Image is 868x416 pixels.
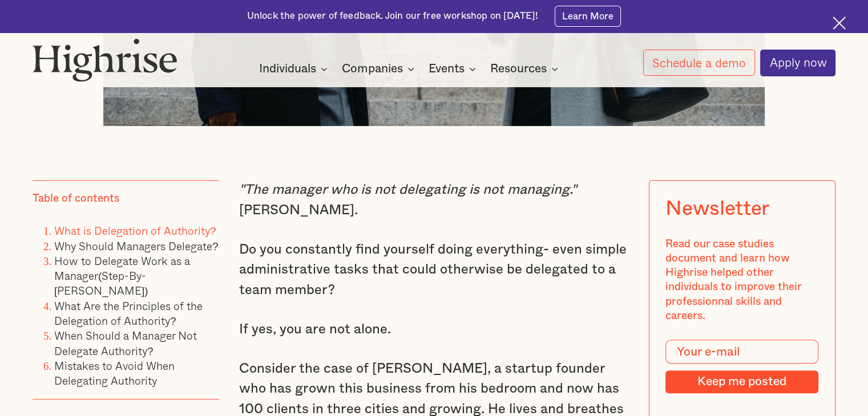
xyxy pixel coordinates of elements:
[239,180,629,221] p: [PERSON_NAME]
[259,62,316,76] div: Individuals
[54,222,216,239] a: What is Delegation of Authority?
[54,357,175,389] a: Mistakes to Avoid When Delegating Authority
[833,17,846,30] img: Cross icon
[666,197,769,221] div: Newsletter
[760,50,835,76] a: Apply now
[490,62,562,76] div: Resources
[259,62,331,76] div: Individuals
[429,62,465,76] div: Events
[239,183,576,197] em: "The manager who is not delegating is not managing."
[643,50,755,76] a: Schedule a demo
[490,62,547,76] div: Resources
[33,38,177,82] img: Highrise logo
[54,297,203,329] a: What Are the Principles of the Delegation of Authority?
[342,62,418,76] div: Companies
[666,340,819,394] form: Modal Form
[666,370,819,393] input: Keep me posted
[247,10,538,23] div: Unlock the power of feedback. Join our free workshop on [DATE]!
[54,238,219,254] a: Why Should Managers Delegate?
[342,62,403,76] div: Companies
[555,6,621,26] a: Learn More
[33,191,119,206] div: Table of contents
[239,240,629,301] p: Do you constantly find yourself doing everything- even simple administrative tasks that could oth...
[666,237,819,324] div: Read our case studies document and learn how Highrise helped other individuals to improve their p...
[354,203,358,217] em: .
[54,252,190,299] a: How to Delegate Work as a Manager(Step-By-[PERSON_NAME])
[54,327,197,358] a: When Should a Manager Not Delegate Authority?
[429,62,479,76] div: Events
[666,340,819,364] input: Your e-mail
[239,320,629,340] p: If yes, you are not alone.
